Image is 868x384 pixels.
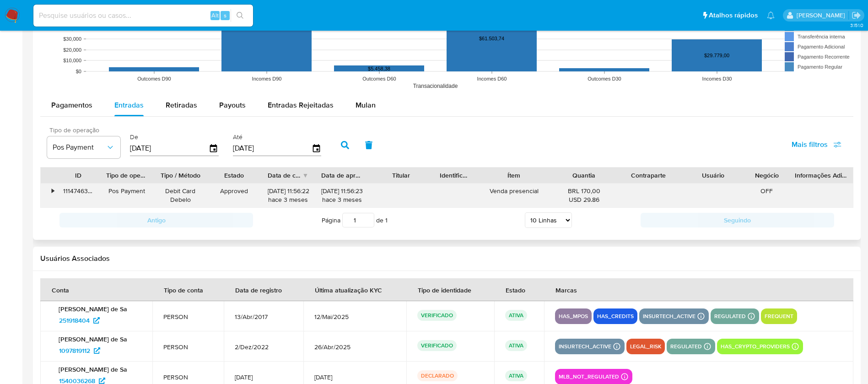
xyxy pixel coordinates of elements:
h2: Usuários Associados [40,254,853,263]
span: s [224,11,226,20]
button: search-icon [231,9,249,22]
p: weverton.gomes@mercadopago.com.br [797,11,848,20]
span: Alt [211,11,219,20]
a: Sair [852,11,861,20]
input: Pesquise usuários ou casos... [33,10,253,22]
span: 3.151.0 [850,22,863,29]
a: Notificações [767,11,775,19]
span: Atalhos rápidos [709,11,758,20]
